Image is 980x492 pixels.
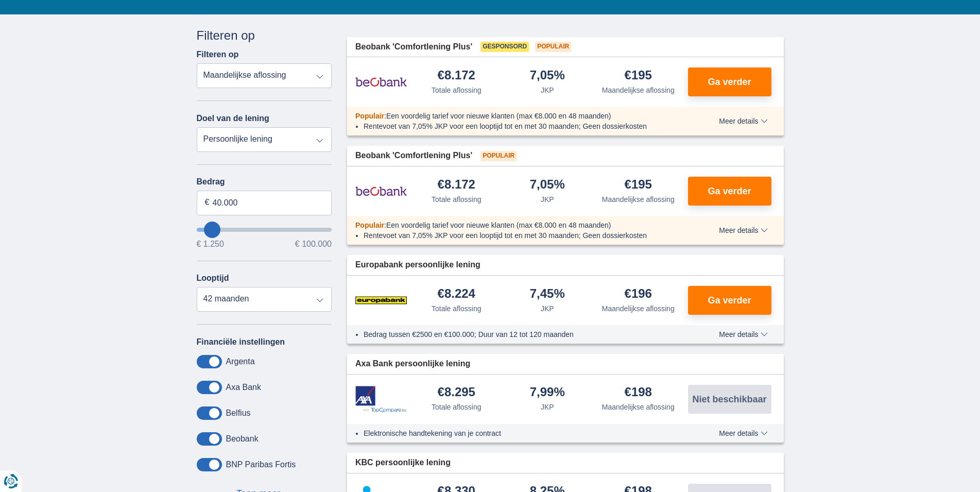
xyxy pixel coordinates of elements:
[355,457,451,469] span: KBC persoonlijke lening
[347,111,690,121] div: :
[347,220,690,230] div: :
[355,178,407,204] img: product.pl.alt Beobank
[226,434,259,444] label: Beobank
[438,287,475,301] div: €8.224
[530,178,565,192] div: 7,05%
[197,240,224,248] span: € 1.250
[197,27,332,44] div: Filteren op
[364,329,681,340] li: Bedrag tussen €2500 en €100.000; Duur van 12 tot 120 maanden
[355,69,407,95] img: product.pl.alt Beobank
[432,402,482,412] div: Totale aflossing
[719,331,767,338] span: Meer details
[197,274,229,283] label: Looptijd
[355,41,472,53] span: Beobank 'Comfortlening Plus'
[708,296,751,305] span: Ga verder
[355,386,407,413] img: product.pl.alt Axa Bank
[602,303,675,314] div: Maandelijkse aflossing
[541,402,554,412] div: JKP
[719,227,767,234] span: Meer details
[480,151,517,161] span: Populair
[197,114,269,123] label: Doel van de lening
[226,383,261,392] label: Axa Bank
[530,69,565,83] div: 7,05%
[625,287,652,301] div: €196
[205,197,210,209] span: €
[197,228,332,232] input: wantToBorrow
[197,337,285,347] label: Financiële instellingen
[226,409,251,418] label: Belfius
[530,287,565,301] div: 7,45%
[226,460,296,469] label: BNP Paribas Fortis
[688,67,771,96] button: Ga verder
[711,429,775,437] button: Meer details
[364,230,681,241] li: Rentevoet van 7,05% JKP voor een looptijd tot en met 30 maanden; Geen dossierkosten
[688,177,771,206] button: Ga verder
[355,358,470,370] span: Axa Bank persoonlijke lening
[355,150,472,162] span: Beobank 'Comfortlening Plus'
[197,177,332,186] label: Bedrag
[602,402,675,412] div: Maandelijkse aflossing
[711,117,775,125] button: Meer details
[602,85,675,95] div: Maandelijkse aflossing
[386,221,611,229] span: Een voordelig tarief voor nieuwe klanten (max €8.000 en 48 maanden)
[625,178,652,192] div: €195
[541,85,554,95] div: JKP
[364,121,681,131] li: Rentevoet van 7,05% JKP voor een looptijd tot en met 30 maanden; Geen dossierkosten
[719,117,767,125] span: Meer details
[197,50,239,59] label: Filteren op
[688,286,771,315] button: Ga verder
[355,287,407,313] img: product.pl.alt Europabank
[386,112,611,120] span: Een voordelig tarief voor nieuwe klanten (max €8.000 en 48 maanden)
[432,303,482,314] div: Totale aflossing
[355,259,480,271] span: Europabank persoonlijke lening
[226,357,255,366] label: Argenta
[530,386,565,400] div: 7,99%
[438,386,475,400] div: €8.295
[719,430,767,437] span: Meer details
[711,226,775,234] button: Meer details
[438,178,475,192] div: €8.172
[480,42,529,52] span: Gesponsord
[535,42,571,52] span: Populair
[708,77,751,87] span: Ga verder
[541,194,554,205] div: JKP
[432,85,482,95] div: Totale aflossing
[602,194,675,205] div: Maandelijkse aflossing
[692,395,766,404] span: Niet beschikbaar
[432,194,482,205] div: Totale aflossing
[355,112,384,120] span: Populair
[541,303,554,314] div: JKP
[364,428,681,438] li: Elektronische handtekening van je contract
[711,330,775,338] button: Meer details
[438,69,475,83] div: €8.172
[625,386,652,400] div: €198
[295,240,332,248] span: € 100.000
[688,385,771,414] button: Niet beschikbaar
[708,186,751,196] span: Ga verder
[625,69,652,83] div: €195
[355,221,384,229] span: Populair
